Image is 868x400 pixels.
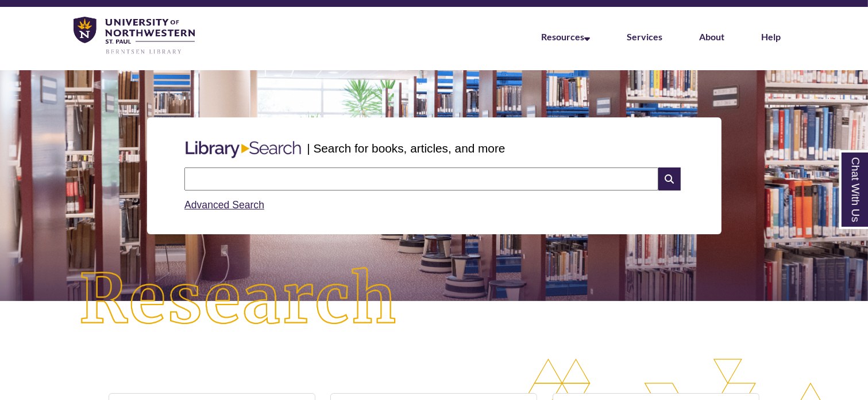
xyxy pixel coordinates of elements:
[627,31,662,42] a: Services
[541,31,590,42] a: Resources
[307,139,505,157] p: | Search for books, articles, and more
[761,31,781,42] a: Help
[44,232,434,368] img: Research
[184,199,264,211] a: Advanced Search
[699,31,724,42] a: About
[180,136,307,163] img: Libary Search
[74,17,195,55] img: UNWSP Library Logo
[658,167,680,191] i: Search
